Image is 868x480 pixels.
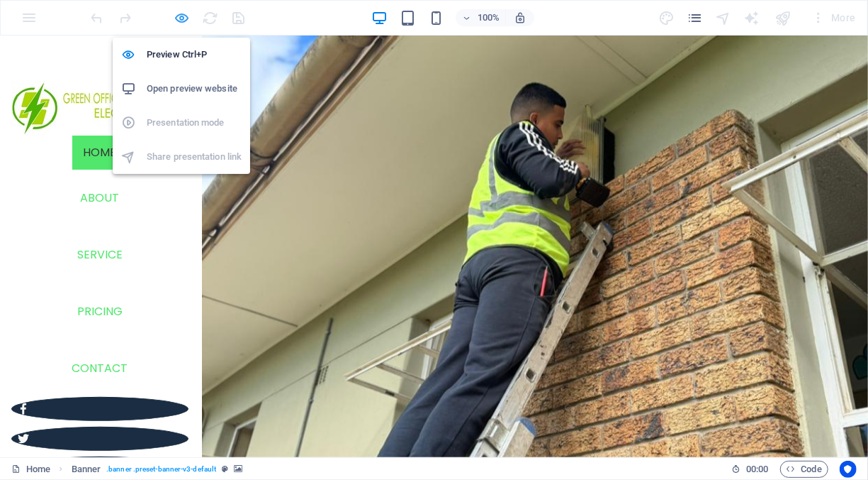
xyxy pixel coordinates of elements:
[756,464,758,474] span: :
[687,10,703,26] i: Pages (Ctrl+Alt+S)
[66,259,134,293] a: Pricing
[234,465,242,473] i: This element contains a background
[456,9,506,26] button: 100%
[731,461,769,478] h6: Session time
[72,100,128,134] a: Home
[147,80,242,97] h6: Open preview website
[787,461,822,478] span: Code
[66,202,134,236] a: Service
[72,461,243,478] nav: breadcrumb
[222,465,228,473] i: This element is a customizable preset
[746,461,768,478] span: 00 00
[687,9,704,26] button: pages
[72,461,101,478] span: Click to select. Double-click to edit
[147,46,242,63] h6: Preview Ctrl+P
[106,461,216,478] span: . banner .preset-banner-v3-default
[61,316,140,350] a: Contact
[11,461,50,478] a: Click to cancel selection. Double-click to open Pages
[69,146,131,180] a: About
[780,461,828,478] button: Code
[840,461,857,478] button: Usercentrics
[477,9,500,26] h6: 100%
[514,11,526,24] i: On resize automatically adjust zoom level to fit chosen device.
